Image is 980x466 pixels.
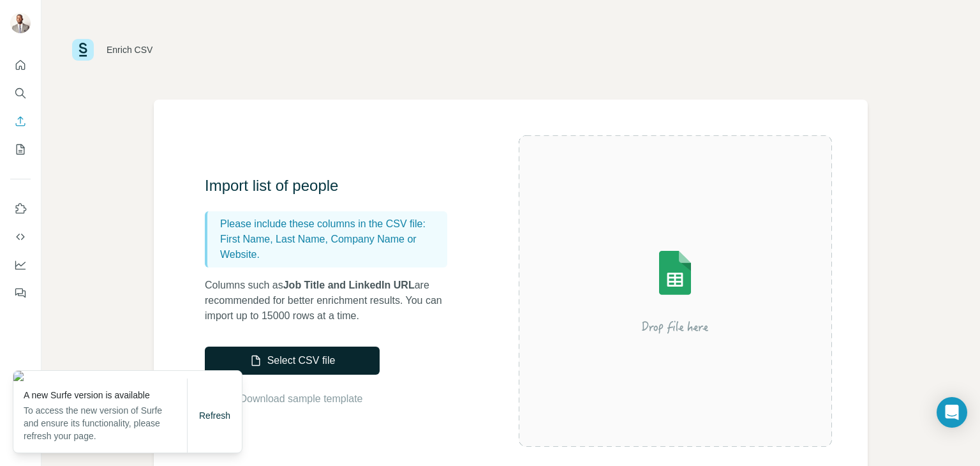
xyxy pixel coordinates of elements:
[205,278,460,324] p: Columns such as are recommended for better enrichment results. You can import up to 15000 rows at...
[199,410,230,421] span: Refresh
[220,216,442,232] p: Please include these columns in the CSV file:
[10,54,31,77] button: Quick start
[220,232,442,262] p: First Name, Last Name, Company Name or Website.
[937,397,967,428] div: Open Intercom Messenger
[10,253,31,276] button: Dashboard
[240,391,363,407] a: Download sample template
[13,371,242,381] img: 8bce643d-8774-419d-8606-36a4f90d5058
[283,280,415,290] span: Job Title and LinkedIn URL
[10,225,31,248] button: Use Surfe API
[10,282,31,304] button: Feedback
[72,39,94,61] img: Surfe Logo
[10,197,31,220] button: Use Surfe on LinkedIn
[560,214,790,368] img: Surfe Illustration - Drop file here or select below
[205,391,380,407] button: Download sample template
[190,404,239,427] button: Refresh
[24,389,187,402] p: A new Surfe version is available
[10,82,31,105] button: Search
[10,13,31,33] img: Avatar
[205,347,380,375] button: Select CSV file
[10,138,31,161] button: My lists
[24,404,187,442] p: To access the new version of Surfe and ensure its functionality, please refresh your page.
[10,110,31,133] button: Enrich CSV
[107,43,152,56] div: Enrich CSV
[205,176,460,196] h3: Import list of people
